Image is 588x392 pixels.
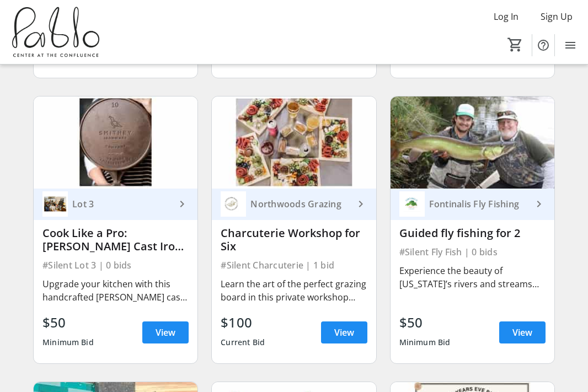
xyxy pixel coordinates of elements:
div: Fontinalis Fly Fishing [425,198,532,210]
div: Minimum Bid [42,332,94,352]
img: Fontinalis Fly Fishing [399,191,425,217]
a: Lot 3 Lot 3 [34,189,197,220]
div: Upgrade your kitchen with this handcrafted [PERSON_NAME] cast iron pan, perfect for searing, saut... [42,277,189,304]
mat-icon: keyboard_arrow_right [354,197,367,211]
button: Sign Up [532,8,581,25]
div: #Silent Fly Fish | 0 bids [399,244,546,260]
div: $50 [42,313,94,332]
button: Help [532,34,554,56]
div: #Silent Lot 3 | 0 bids [42,257,189,273]
div: #Silent Charcuterie | 1 bid [221,257,367,273]
img: Charcuterie Workshop for Six [212,96,376,189]
span: View [512,326,532,339]
a: View [142,321,189,343]
span: View [334,326,354,339]
button: Cart [505,35,525,55]
button: Log In [485,8,527,25]
img: Cook Like a Pro: Smithey Cast Iron Pan and Cookbook [34,96,197,189]
div: $100 [221,313,265,332]
mat-icon: keyboard_arrow_right [175,197,189,211]
span: Sign Up [541,10,573,23]
img: Northwoods Grazing [221,191,246,217]
span: Log In [494,10,518,23]
div: Guided fly fishing for 2 [399,227,546,240]
img: Lot 3 [42,191,68,217]
img: Pablo Center's Logo [7,4,105,60]
a: Northwoods GrazingNorthwoods Grazing [212,189,376,220]
a: Fontinalis Fly FishingFontinalis Fly Fishing [391,189,554,220]
div: Current Bid [221,332,265,352]
div: Lot 3 [68,198,175,210]
div: Minimum Bid [399,332,451,352]
mat-icon: keyboard_arrow_right [532,197,546,211]
a: View [499,321,546,343]
div: Northwoods Grazing [246,198,354,210]
span: View [156,326,175,339]
img: Guided fly fishing for 2 [391,96,554,189]
div: Learn the art of the perfect grazing board in this private workshop with Northwoods Grazing. Crea... [221,277,367,304]
div: Cook Like a Pro: [PERSON_NAME] Cast Iron Pan and Cookbook [42,227,189,253]
div: Experience the beauty of [US_STATE]’s rivers and streams with a guided fly fishing trip for two l... [399,264,546,291]
div: $50 [399,313,451,332]
a: View [321,321,367,343]
div: Charcuterie Workshop for Six [221,227,367,253]
button: Menu [559,34,581,56]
